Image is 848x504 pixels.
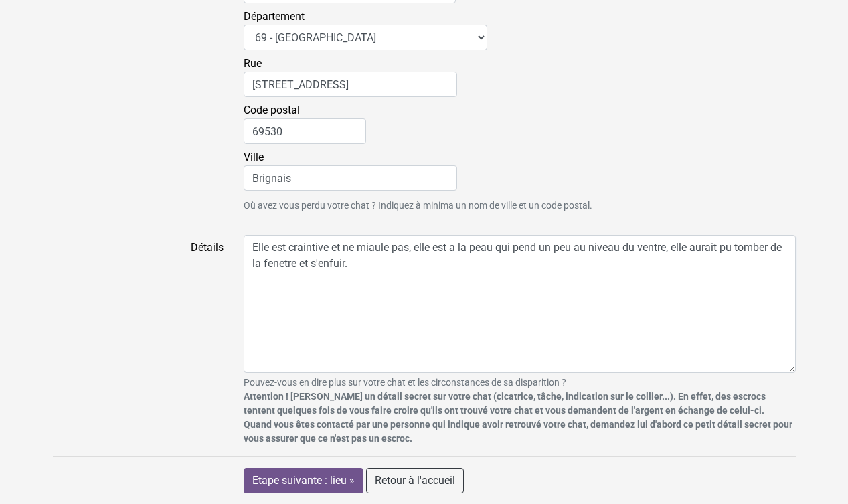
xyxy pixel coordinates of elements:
[244,149,457,191] label: Ville
[244,72,457,97] input: Rue
[366,468,464,493] a: Retour à l'accueil
[244,375,796,446] small: Pouvez-vous en dire plus sur votre chat et les circonstances de sa disparition ?
[244,9,487,50] label: Département
[244,165,457,191] input: Ville
[244,468,363,493] input: Etape suivante : lieu »
[244,391,792,444] strong: Attention ! [PERSON_NAME] un détail secret sur votre chat (cicatrice, tâche, indication sur le co...
[244,25,487,50] select: Département
[43,235,234,446] label: Détails
[244,56,457,97] label: Rue
[244,199,796,213] small: Où avez vous perdu votre chat ? Indiquez à minima un nom de ville et un code postal.
[244,118,366,144] input: Code postal
[244,102,366,144] label: Code postal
